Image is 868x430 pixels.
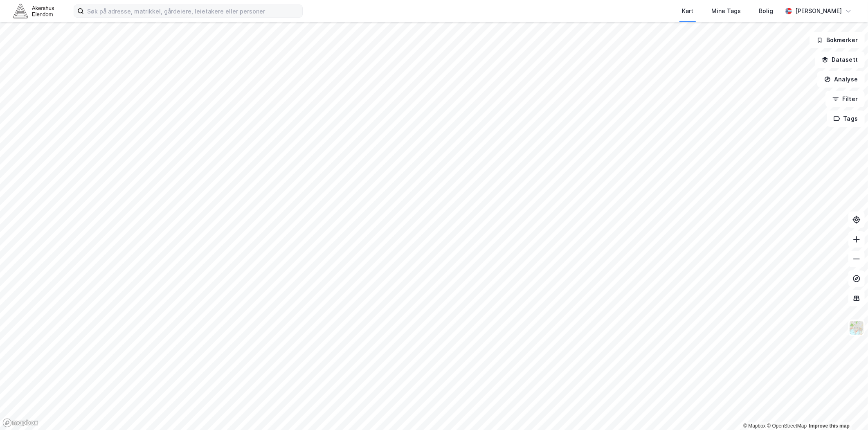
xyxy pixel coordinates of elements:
[815,52,865,68] button: Datasett
[759,6,773,16] div: Bolig
[13,4,54,18] img: akershus-eiendom-logo.9091f326c980b4bce74ccdd9f866810c.svg
[817,71,865,88] button: Analyse
[810,32,865,48] button: Bokmerker
[827,391,868,430] iframe: Chat Widget
[84,5,302,17] input: Søk på adresse, matrikkel, gårdeiere, leietakere eller personer
[682,6,693,16] div: Kart
[827,110,865,127] button: Tags
[711,6,741,16] div: Mine Tags
[849,320,864,335] img: Z
[809,423,850,429] a: Improve this map
[767,423,807,429] a: OpenStreetMap
[743,423,766,429] a: Mapbox
[795,6,842,16] div: [PERSON_NAME]
[2,418,38,428] a: Mapbox homepage
[825,91,865,107] button: Filter
[827,391,868,430] div: Kontrollprogram for chat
